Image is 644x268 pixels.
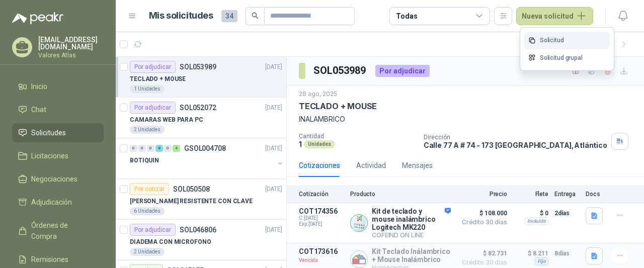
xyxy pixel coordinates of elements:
[130,224,176,236] div: Por adjudicar
[372,247,451,263] p: Kit Teclado Inálambrico + Mouse Inalámbrico
[180,226,216,233] p: SOL046806
[516,7,593,25] button: Nueva solicitud
[138,145,146,152] div: 0
[31,150,68,161] span: Licitaciones
[525,217,548,225] div: Incluido
[130,85,165,93] div: 1 Unidades
[130,237,211,247] p: DIADEMA CON MICROFONO
[299,160,340,171] div: Cotizaciones
[299,133,416,140] p: Cantidad
[513,191,548,198] p: Flete
[155,145,163,152] div: 8
[173,186,210,193] p: SOL050508
[12,123,104,142] a: Solicitudes
[356,160,386,171] div: Actividad
[396,11,417,22] div: Todas
[265,185,282,194] p: [DATE]
[535,257,548,265] div: Fijo
[299,140,302,148] p: 1
[554,191,580,198] p: Entrega
[130,156,159,165] p: BOTIQUIN
[31,104,46,115] span: Chat
[299,191,344,198] p: Cotización
[31,173,77,185] span: Negociaciones
[513,247,548,259] p: $ 8.211
[299,247,344,255] p: COT173616
[116,179,286,220] a: Por cotizarSOL050508[DATE] [PERSON_NAME] RESISTENTE CON CLAVE6 Unidades
[586,191,606,198] p: Docs
[554,207,580,219] p: 2 días
[402,160,433,171] div: Mensajes
[12,77,104,96] a: Inicio
[457,247,507,259] span: $ 82.731
[12,193,104,212] a: Adjudicación
[265,144,282,153] p: [DATE]
[457,259,507,265] span: Crédito 30 días
[524,49,610,67] a: Solicitud grupal
[12,12,63,24] img: Logo peakr
[31,127,66,138] span: Solicitudes
[130,197,253,206] p: [PERSON_NAME] RESISTENTE CON CLAVE
[184,145,226,152] p: GSOL004708
[524,32,610,49] a: Solicitud
[130,115,203,125] p: CAMARAS WEB PARA PC
[12,216,104,246] a: Órdenes de Compra
[31,197,72,208] span: Adjudicación
[130,61,176,73] div: Por adjudicar
[265,225,282,235] p: [DATE]
[130,126,165,134] div: 2 Unidades
[252,12,259,19] span: search
[299,114,632,125] p: INALAMBRICO
[130,102,176,114] div: Por adjudicar
[173,145,180,152] div: 4
[221,10,237,22] span: 34
[130,248,165,256] div: 2 Unidades
[299,90,337,99] p: 28 ago, 2025
[116,57,286,98] a: Por adjudicarSOL053989[DATE] TECLADO + MOUSE1 Unidades
[130,183,169,195] div: Por cotizar
[31,81,47,92] span: Inicio
[424,141,607,149] p: Calle 77 A # 74 - 173 [GEOGRAPHIC_DATA] , Atlántico
[457,219,507,225] span: Crédito 30 días
[554,247,580,259] p: 8 días
[299,215,344,221] span: C: [DATE]
[457,207,507,219] span: $ 108.000
[351,215,367,231] img: Company Logo
[304,140,335,148] div: Unidades
[12,100,104,119] a: Chat
[31,220,94,242] span: Órdenes de Compra
[38,52,104,58] p: Valores Atlas
[351,251,367,267] img: Company Logo
[299,255,344,265] p: Vencida
[424,134,607,141] p: Dirección
[372,207,451,231] p: Kit de teclado y mouse inalámbrico Logitech MK220
[299,207,344,215] p: COT174356
[164,145,172,152] div: 0
[147,145,154,152] div: 0
[299,221,344,227] span: Exp: [DATE]
[116,220,286,260] a: Por adjudicarSOL046806[DATE] DIADEMA CON MICROFONO2 Unidades
[313,63,367,78] h3: SOL053989
[12,169,104,189] a: Negociaciones
[457,191,507,198] p: Precio
[350,191,451,198] p: Producto
[299,101,377,112] p: TECLADO + MOUSE
[38,36,104,50] p: [EMAIL_ADDRESS][DOMAIN_NAME]
[130,142,284,174] a: 0 0 0 8 0 4 GSOL004708[DATE] BOTIQUIN
[130,145,137,152] div: 0
[149,9,213,23] h1: Mis solicitudes
[180,63,216,70] p: SOL053989
[12,146,104,165] a: Licitaciones
[375,65,430,77] div: Por adjudicar
[130,74,186,84] p: TECLADO + MOUSE
[130,207,165,215] div: 6 Unidades
[116,98,286,138] a: Por adjudicarSOL052072[DATE] CAMARAS WEB PARA PC2 Unidades
[31,254,68,265] span: Remisiones
[265,103,282,113] p: [DATE]
[372,231,451,239] p: COFEIND ON LINE
[180,104,216,111] p: SOL052072
[513,207,548,219] p: $ 0
[265,62,282,72] p: [DATE]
